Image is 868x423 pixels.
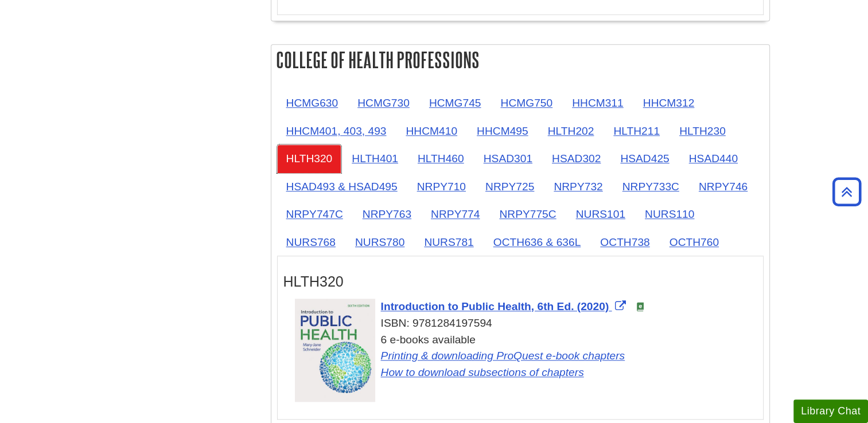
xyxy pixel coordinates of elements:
[277,89,348,117] a: HCMG630
[408,144,473,173] a: HLTH460
[348,89,419,117] a: HCMG730
[793,399,868,423] button: Library Chat
[295,315,757,332] div: ISBN: 9781284197594
[381,300,609,312] span: Introduction to Public Health, 6th Ed. (2020)
[277,117,396,145] a: HHCM401, 403, 493
[346,228,414,256] a: NURS780
[539,117,604,145] a: HLTH202
[543,144,610,173] a: HSAD302
[353,200,421,228] a: NRPY763
[422,200,489,228] a: NRPY774
[544,173,612,201] a: NRPY732
[295,332,757,381] div: 6 e-books available
[381,366,584,378] a: Link opens in new window
[636,302,645,311] img: e-Book
[491,89,562,117] a: HCMG750
[381,350,625,362] a: Link opens in new window
[271,45,769,75] h2: College of Health Professions
[636,200,703,228] a: NURS110
[484,228,590,256] a: OCTH636 & 636L
[381,300,629,312] a: Link opens in new window
[474,144,542,173] a: HSAD301
[604,117,669,145] a: HLTH211
[277,144,342,173] a: HLTH320
[591,228,659,256] a: OCTH738
[828,184,865,199] a: Back to Top
[277,173,407,201] a: HSAD493 & HSAD495
[283,273,757,290] h3: HLTH320
[490,200,565,228] a: NRPY775C
[396,117,466,145] a: HHCM410
[468,117,538,145] a: HHCM495
[563,89,633,117] a: HHCM311
[408,173,475,201] a: NRPY710
[660,228,728,256] a: OCTH760
[634,89,704,117] a: HHCM312
[342,144,407,173] a: HLTH401
[295,299,375,402] img: Cover Art
[670,117,735,145] a: HLTH230
[476,173,543,201] a: NRPY725
[420,89,491,117] a: HCMG745
[567,200,635,228] a: NURS101
[277,200,352,228] a: NRPY747C
[415,228,482,256] a: NURS781
[277,228,345,256] a: NURS768
[680,144,747,173] a: HSAD440
[611,144,678,173] a: HSAD425
[690,173,757,201] a: NRPY746
[613,173,688,201] a: NRPY733C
